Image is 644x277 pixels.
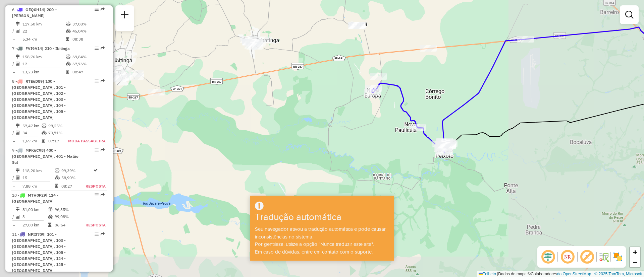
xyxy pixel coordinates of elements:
i: Total de Atividades [16,131,20,135]
i: Total de Atividades [16,62,20,66]
i: % de utilização da cubagem [66,62,71,66]
font: = [13,37,15,42]
font: 27,00 km [22,222,39,227]
font: 15 [22,175,27,180]
font: RTE6D89 [25,79,43,84]
a: Ampliar [630,247,640,257]
font: Folheto [483,272,496,276]
font: 99,08% [55,214,69,219]
i: Tempo total em rota [42,139,45,143]
font: 37,08% [72,21,87,26]
em: Opções [95,79,99,83]
font: MTH0F29 [28,193,46,198]
div: Atividade não roteirizada - PEDRO LUIS VOLTARELO [110,69,127,75]
div: Atividade não roteirizada - JOSE FIORAVANTE [249,40,266,47]
em: Rota exportada [101,193,105,197]
div: Atividade não roteirizada - KIOSKI RESTAURANTE L [420,45,437,52]
div: Atividade não roteirizada - REINALDO BATISTA PER [242,39,259,45]
font: 08:38 [72,37,83,42]
div: Atividade não roteirizada - WELLINGTON VITOR PIN [255,37,272,43]
font: 5,34 km [22,37,37,42]
div: Atividade não roteirizada - MINI MERC SANTOS TAB [348,22,365,28]
div: Atividade não roteirizada - MARIA APARECIDA ALVE [127,70,144,77]
i: % de utilização da cubagem [42,131,47,135]
i: Total de Atividades [16,215,20,219]
i: Total de Atividades [16,29,20,33]
font: 117,50 km [22,21,42,26]
div: Atividade não roteirizada - SUPERMERCADO AGJ TAB [247,43,263,50]
font: 69,84% [72,54,87,59]
font: MFK6C98 [25,148,44,153]
a: do OpenStreetMap , © 2025 TomTom, Microsoft [557,272,642,276]
div: Atividade não roteirizada - ANA MARIA JARDIM DA [348,22,365,29]
font: 08:27 [61,183,72,188]
i: Distância Total [16,124,20,128]
font: / [12,175,14,180]
img: Fluxo de ruas [598,252,609,262]
i: Distância Total [16,55,20,59]
div: Atividade não roteirizada - GEFERSON GOMES [240,36,257,43]
font: 45,04% [72,28,87,33]
em: Rota exportada [101,232,105,236]
font: 58,90% [61,175,75,180]
font: 98,25% [48,123,62,128]
font: / [12,28,14,33]
i: % de utilização do peso [66,55,71,59]
div: Atividade não roteirizada - QUITERIA FAGUNDES BE [148,89,165,95]
font: Em caso de dúvidas, entre em contato com o suporte. [255,249,373,255]
font: Colaboradores [531,272,557,276]
img: Exibir/Ocultar setores [612,252,623,262]
i: % de utilização da cubagem [48,215,53,219]
font: / [12,61,14,66]
font: 13,23 km [22,69,39,74]
font: 118,20 km [22,168,42,173]
i: % de utilização da cubagem [66,29,71,33]
font: 99,39% [61,168,75,173]
i: Distância Total [16,207,20,211]
div: Atividade não roteirizada - CRISTIANE APARECIDA [246,39,263,46]
font: = [13,183,15,188]
font: | 210 - Ibitinga [42,46,70,51]
font: 67,76% [72,61,87,66]
i: Distância Total [16,22,20,26]
font: 6 - [12,7,17,12]
font: 12 [22,61,27,66]
font: 11 - [12,232,19,237]
font: FVI9A14 [25,46,42,51]
div: Atividade não roteirizada - DAIANE MARCELINO FER [370,73,387,80]
i: Distância Total [16,168,20,172]
font: Por gentileza, utilize a opção "Nunca traduzir este site". [255,241,374,247]
div: Atividade não roteirizada - REINALDO BATISTA PER [243,39,259,46]
font: NFI3709 [28,232,44,237]
em: Opções [95,232,99,236]
i: Tempo total em rota [66,37,69,41]
div: Atividade não roteirizada - GIVANEIDE ALVES DE S [127,73,144,80]
a: Nova sessão e pesquisa [118,8,131,23]
span: Ocultar NR [559,249,576,265]
font: 34 [22,130,27,135]
font: Tradução automática [255,212,341,222]
font: / [12,214,14,219]
font: | [497,272,498,276]
font: = [13,138,15,143]
em: Opções [95,193,99,197]
em: Opções [95,148,99,152]
font: 08:47 [72,69,83,74]
i: Tempo total em rota [55,184,58,188]
font: = [13,222,15,227]
span: Exibir rótulo [579,249,595,265]
em: Opções [95,46,99,50]
i: Tempo total em rota [66,70,69,74]
font: | 101 - [GEOGRAPHIC_DATA], 103 - [GEOGRAPHIC_DATA], 104 - [GEOGRAPHIC_DATA], 105 - [GEOGRAPHIC_DA... [12,232,66,273]
font: 7 - [12,46,17,51]
font: 06:54 [55,222,65,227]
font: Dados do mapa © [498,272,531,276]
div: Atividade não roteirizada - JOSE CARLOS CASTELAS [114,74,131,81]
i: Rota otimizada [94,168,98,172]
font: GEQ0H14 [25,7,44,12]
font: 96,35% [55,207,69,212]
i: Total de Atividades [16,176,20,180]
font: 07:17 [48,138,59,143]
a: Diminuir o zoom [630,257,640,267]
font: | 100 - [GEOGRAPHIC_DATA], 101 - [GEOGRAPHIC_DATA], 102 - [GEOGRAPHIC_DATA], 103 - [GEOGRAPHIC_DA... [12,79,66,120]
